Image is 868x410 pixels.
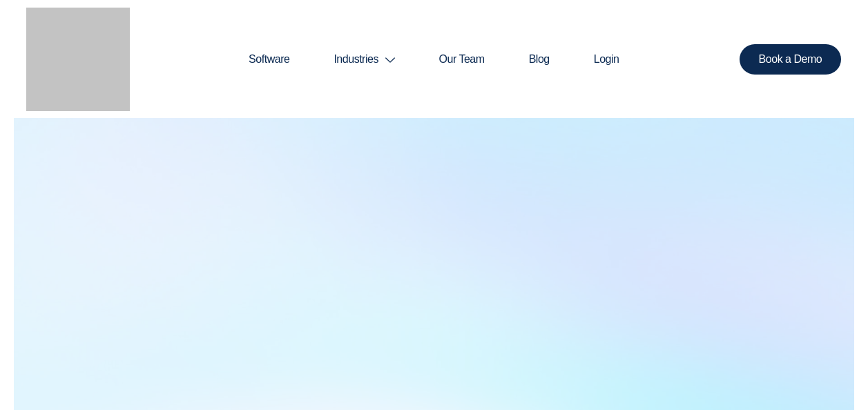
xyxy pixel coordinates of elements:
[740,44,842,75] a: Book a Demo
[507,26,572,92] a: Blog
[311,26,416,92] a: Industries
[226,26,311,92] a: Software
[417,26,507,92] a: Our Team
[759,54,822,65] span: Book a Demo
[572,26,642,92] a: Login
